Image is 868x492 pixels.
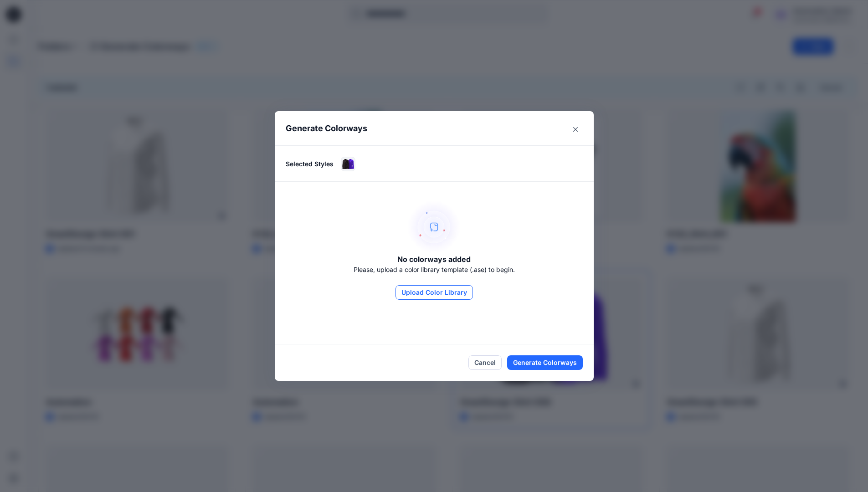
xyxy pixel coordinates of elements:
button: Upload Color Library [395,285,473,300]
button: Close [568,122,583,137]
p: Please, upload a color library template (.ase) to begin. [354,265,515,274]
button: Generate Colorways [507,355,583,370]
img: empty-state-image.svg [407,200,461,254]
header: Generate Colorways [275,111,594,145]
button: Cancel [468,355,502,370]
h5: No colorways added [397,254,471,265]
img: SmartDesign Shirt 008 [341,157,355,171]
p: Selected Styles [286,159,334,169]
